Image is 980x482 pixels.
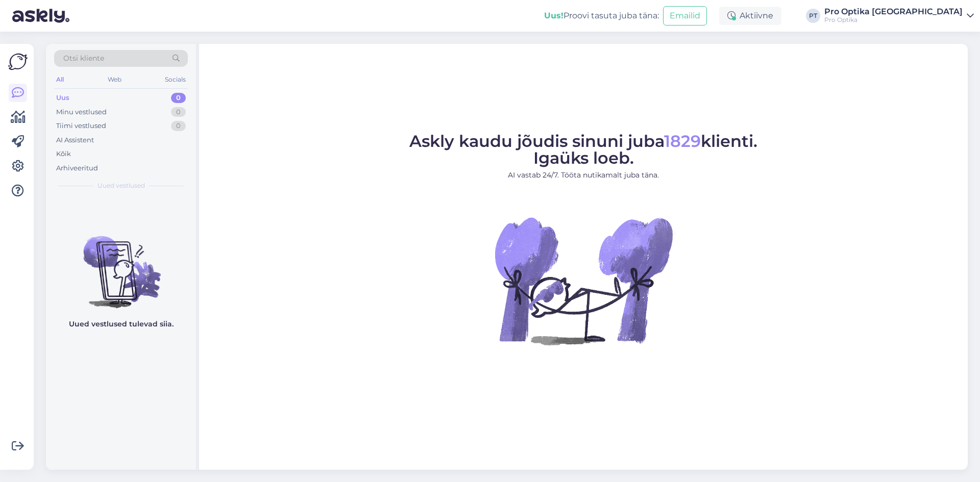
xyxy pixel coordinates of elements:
div: Tiimi vestlused [56,121,106,131]
p: AI vastab 24/7. Tööta nutikamalt juba täna. [409,170,757,181]
b: Uus! [544,11,563,20]
div: Socials [163,73,188,86]
span: 1829 [664,131,701,151]
div: Pro Optika [GEOGRAPHIC_DATA] [824,8,963,16]
div: Proovi tasuta juba täna: [544,10,659,22]
div: 0 [171,121,186,131]
div: Minu vestlused [56,107,107,117]
a: Pro Optika [GEOGRAPHIC_DATA]Pro Optika [824,8,974,24]
div: AI Assistent [56,135,94,145]
div: Kõik [56,149,71,159]
span: Askly kaudu jõudis sinuni juba klienti. Igaüks loeb. [409,131,757,168]
p: Uued vestlused tulevad siia. [69,319,174,329]
div: Arhiveeritud [56,163,98,173]
div: 0 [171,107,186,117]
span: Uued vestlused [97,181,145,190]
img: No Chat active [492,189,675,372]
div: Web [106,73,124,86]
img: No chats [46,218,196,310]
div: PT [806,9,820,23]
button: Emailid [663,6,707,26]
div: Aktiivne [719,7,781,25]
span: Otsi kliente [63,53,104,64]
div: 0 [171,93,186,103]
div: Uus [56,93,69,103]
div: Pro Optika [824,16,963,24]
img: Askly Logo [8,52,28,71]
div: All [54,73,66,86]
